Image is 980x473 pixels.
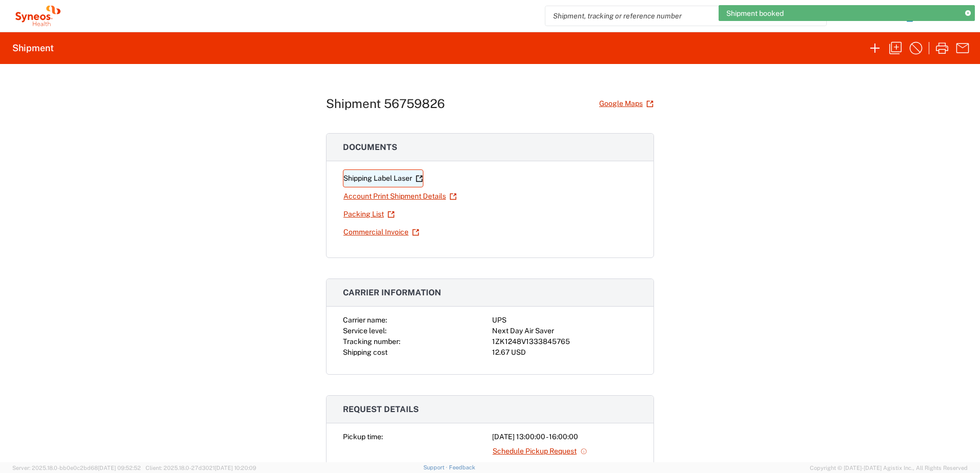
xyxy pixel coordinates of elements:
[343,433,383,441] span: Pickup time:
[343,288,441,297] span: Carrier information
[810,463,968,472] span: Copyright © [DATE]-[DATE] Agistix Inc., All Rights Reserved
[343,404,419,414] span: Request details
[492,432,637,442] div: [DATE] 13:00:00 - 16:00:00
[726,9,784,18] span: Shipment booked
[343,142,397,152] span: Documents
[343,223,420,241] a: Commercial Invoice
[12,465,141,471] span: Server: 2025.18.0-bb0e0c2bd68
[449,464,475,470] a: Feedback
[492,442,588,460] a: Schedule Pickup Request
[343,205,395,223] a: Packing List
[215,465,256,471] span: [DATE] 10:20:09
[146,465,256,471] span: Client: 2025.18.0-27d3021
[492,460,637,471] div: -
[423,464,449,470] a: Support
[492,315,637,326] div: UPS
[12,42,54,54] h2: Shipment
[343,348,387,356] span: Shipping cost
[343,316,387,324] span: Carrier name:
[492,347,637,358] div: 12.67 USD
[343,187,457,205] a: Account Print Shipment Details
[545,6,811,26] input: Shipment, tracking or reference number
[343,337,400,346] span: Tracking number:
[343,461,387,469] span: Delivery time:
[343,327,386,335] span: Service level:
[492,336,637,347] div: 1ZK1248V1333845765
[326,96,445,111] h1: Shipment 56759826
[343,169,423,187] a: Shipping Label Laser
[98,465,141,471] span: [DATE] 09:52:52
[492,326,637,336] div: Next Day Air Saver
[599,95,654,113] a: Google Maps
